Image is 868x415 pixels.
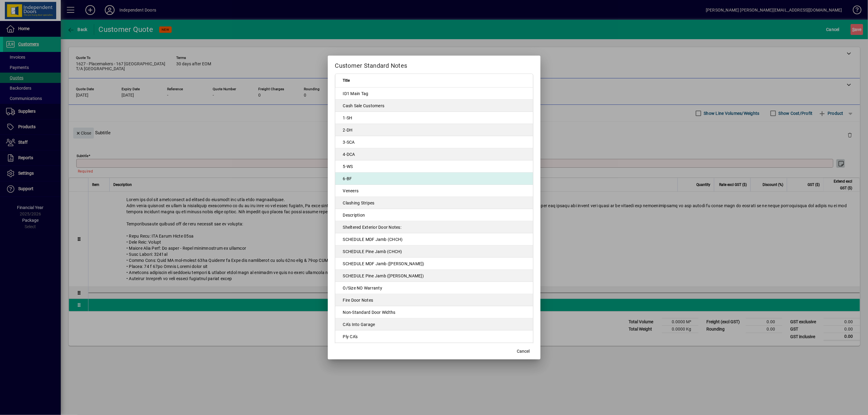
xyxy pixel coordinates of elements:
[335,306,533,318] td: Non-Standard Door Widths
[335,124,533,136] td: 2-DH
[335,173,533,185] td: 6-BF
[335,233,533,245] td: SCHEDULE MDF Jamb (CHCH)
[335,148,533,160] td: 4-DCA
[335,258,533,270] td: SCHEDULE MDF Jamb ([PERSON_NAME])
[335,100,533,112] td: Cash Sale Customers
[335,209,533,221] td: Description
[517,348,530,355] span: Cancel
[335,343,533,355] td: Bifold Minimum Door Width
[335,112,533,124] td: 1-SH
[335,185,533,197] td: Veneers
[328,56,540,73] h2: Customer Standard Notes
[335,221,533,233] td: Sheltered Exterior Door Notes:
[335,245,533,258] td: SCHEDULE Pine Jamb (CHCH)
[335,282,533,294] td: O/Size NO Warranty
[514,346,533,357] button: Cancel
[335,318,533,331] td: CA's Into Garage
[335,270,533,282] td: SCHEDULE Pine Jamb ([PERSON_NAME])
[335,294,533,306] td: Fire Door Notes
[335,136,533,148] td: 3-SCA
[343,77,350,84] span: Title
[335,160,533,173] td: 5-WS
[335,331,533,343] td: Ply CA's
[335,197,533,209] td: Clashing Stripes
[335,87,533,100] td: ID1 Main Tag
